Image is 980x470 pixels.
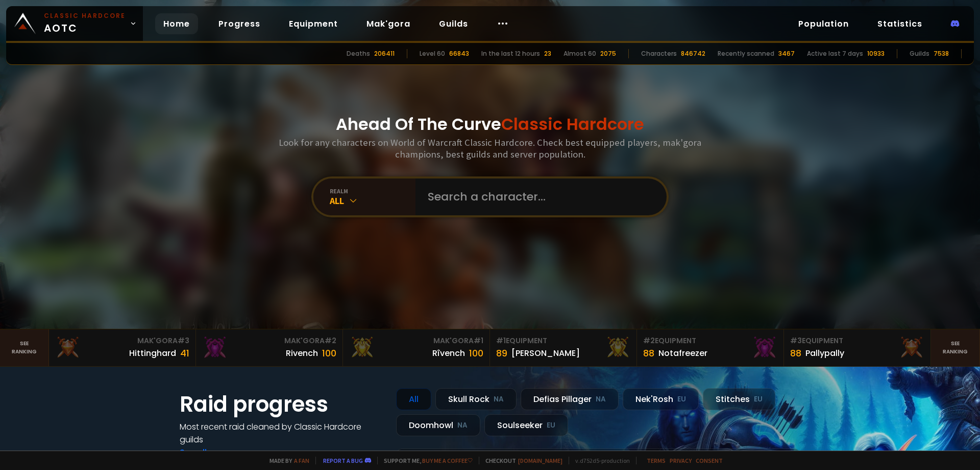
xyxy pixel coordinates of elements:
[294,457,309,464] a: a fan
[496,335,506,346] span: # 1
[490,329,637,366] a: #1Equipment89[PERSON_NAME]
[703,388,775,410] div: Stitches
[343,329,490,366] a: Mak'Gora#1Rîvench100
[481,49,540,58] div: In the last 12 hours
[44,11,126,20] small: Classic Hardcore
[643,335,655,346] span: # 2
[790,335,924,346] div: Equipment
[457,420,468,431] small: NA
[396,388,431,410] div: All
[754,394,763,405] small: EU
[718,49,774,58] div: Recently scanned
[336,112,644,137] h1: Ahead Of The Curve
[330,187,415,195] div: realm
[867,49,885,58] div: 10933
[55,335,189,346] div: Mak'Gora
[325,335,336,346] span: # 2
[323,457,363,464] a: Report a bug
[677,394,686,405] small: EU
[275,137,705,160] h3: Look for any characters on World of Warcraft Classic Hardcore. Check best equipped players, mak'g...
[322,346,336,360] div: 100
[807,49,863,58] div: Active last 7 days
[196,329,343,366] a: Mak'Gora#2Rivench100
[432,347,465,360] div: Rîvench
[934,49,949,58] div: 7538
[286,347,318,360] div: Rivench
[544,49,551,58] div: 23
[6,6,143,41] a: Classic HardcoreAOTC
[681,49,705,58] div: 846742
[435,388,517,410] div: Skull Rock
[469,346,483,360] div: 100
[281,13,346,34] a: Equipment
[600,49,616,58] div: 2075
[420,49,445,58] div: Level 60
[374,49,395,58] div: 206411
[623,388,699,410] div: Nek'Rosh
[358,13,419,34] a: Mak'gora
[44,11,126,36] span: AOTC
[202,335,336,346] div: Mak'Gora
[155,13,198,34] a: Home
[49,329,196,366] a: Mak'Gora#3Hittinghard41
[129,347,176,360] div: Hittinghard
[790,13,857,34] a: Population
[349,335,483,346] div: Mak'Gora
[643,346,654,360] div: 88
[496,335,630,346] div: Equipment
[330,195,415,207] div: All
[910,49,929,58] div: Guilds
[869,13,930,34] a: Statistics
[180,446,246,458] a: See all progress
[521,388,619,410] div: Defias Pillager
[422,178,654,215] input: Search a character...
[670,457,692,464] a: Privacy
[474,335,483,346] span: # 1
[547,420,555,431] small: EU
[431,13,476,34] a: Guilds
[569,457,630,464] span: v. d752d5 - production
[377,457,473,464] span: Support me,
[790,346,801,360] div: 88
[501,113,644,136] span: Classic Hardcore
[931,329,980,366] a: Seeranking
[596,394,606,405] small: NA
[696,457,723,464] a: Consent
[210,13,268,34] a: Progress
[263,457,309,464] span: Made by
[518,457,562,464] a: [DOMAIN_NAME]
[396,414,480,436] div: Doomhowl
[647,457,666,464] a: Terms
[449,49,469,58] div: 66843
[496,346,507,360] div: 89
[494,394,504,405] small: NA
[178,335,189,346] span: # 3
[643,335,777,346] div: Equipment
[422,457,473,464] a: Buy me a coffee
[790,335,802,346] span: # 3
[511,347,580,360] div: [PERSON_NAME]
[180,420,384,446] h4: Most recent raid cleaned by Classic Hardcore guilds
[484,414,568,436] div: Soulseeker
[180,346,189,360] div: 41
[479,457,562,464] span: Checkout
[784,329,931,366] a: #3Equipment88Pallypally
[347,49,370,58] div: Deaths
[641,49,677,58] div: Characters
[637,329,784,366] a: #2Equipment88Notafreezer
[778,49,795,58] div: 3467
[563,49,596,58] div: Almost 60
[805,347,844,360] div: Pallypally
[180,388,384,420] h1: Raid progress
[658,347,707,360] div: Notafreezer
